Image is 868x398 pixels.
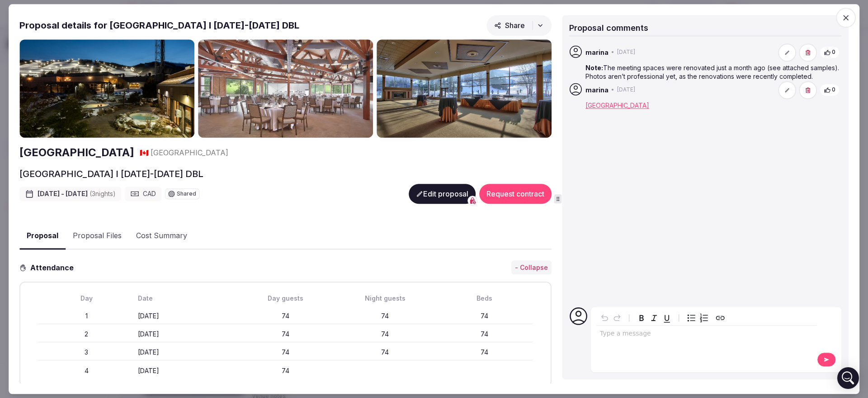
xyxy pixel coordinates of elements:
[238,330,334,339] div: 74
[238,294,334,303] div: Day guests
[569,23,648,33] span: Proposal comments
[66,223,129,249] button: Proposal Files
[585,64,603,72] strong: Note:
[337,330,433,339] div: 74
[437,312,533,321] div: 74
[635,312,648,324] button: Bold
[238,348,334,357] div: 74
[198,39,373,138] img: Gallery photo 2
[832,49,835,57] span: 0
[138,330,234,339] div: [DATE]
[140,148,149,158] button: 🇨🇦
[494,21,525,30] span: Share
[125,187,161,201] div: CAD
[19,223,66,249] button: Proposal
[611,49,614,57] span: •
[437,330,533,339] div: 74
[138,294,234,303] div: Date
[138,348,234,357] div: [DATE]
[820,47,840,59] button: 0
[820,84,840,96] button: 0
[138,366,234,375] div: [DATE]
[38,330,134,339] div: 2
[177,191,196,197] span: Shared
[409,184,476,204] button: Edit proposal
[832,86,835,94] span: 0
[337,312,433,321] div: 74
[611,86,614,94] span: •
[377,39,552,138] img: Gallery photo 3
[714,312,726,324] button: Create link
[596,326,817,344] div: editable markdown
[437,348,533,357] div: 74
[238,366,334,375] div: 74
[129,223,194,249] button: Cost Summary
[337,294,433,303] div: Night guests
[585,63,840,81] p: The meeting spaces were renovated just a month ago (see attached samples). Photos aren’t professi...
[617,49,635,57] span: [DATE]
[648,312,660,324] button: Italic
[585,48,609,57] span: marina
[90,190,116,197] span: ( 3 night s )
[617,86,635,94] span: [DATE]
[38,312,134,321] div: 1
[511,260,552,275] button: - Collapse
[27,262,81,273] h3: Attendance
[585,101,649,109] a: [GEOGRAPHIC_DATA]
[38,189,116,198] span: [DATE] - [DATE]
[19,39,194,138] img: Gallery photo 1
[151,148,228,158] span: [GEOGRAPHIC_DATA]
[38,366,134,375] div: 4
[138,312,234,321] div: [DATE]
[337,348,433,357] div: 74
[685,312,710,324] div: toggle group
[38,294,134,303] div: Day
[685,312,698,324] button: Bulleted list
[19,19,299,32] h2: Proposal details for [GEOGRAPHIC_DATA] I [DATE]-[DATE] DBL
[437,294,533,303] div: Beds
[698,312,710,324] button: Numbered list
[19,145,134,160] a: [GEOGRAPHIC_DATA]
[660,312,673,324] button: Underline
[486,15,552,36] button: Share
[479,184,552,204] button: Request contract
[238,312,334,321] div: 74
[38,348,134,357] div: 3
[585,86,609,95] span: marina
[19,168,203,180] h2: [GEOGRAPHIC_DATA] I [DATE]-[DATE] DBL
